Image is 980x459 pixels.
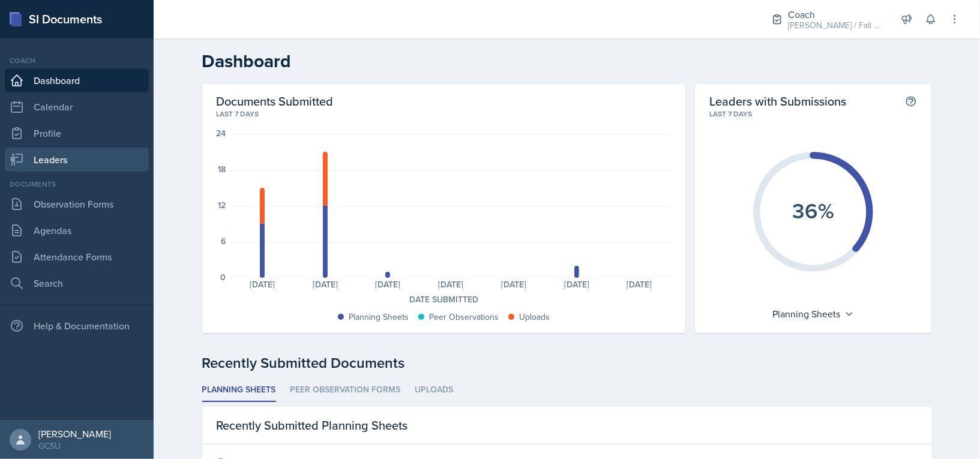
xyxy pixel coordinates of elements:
[415,379,454,402] li: Uploads
[5,271,149,295] a: Search
[5,192,149,216] a: Observation Forms
[5,55,149,66] div: Coach
[38,440,111,452] div: GCSU
[221,273,226,281] div: 0
[792,195,834,226] text: 36%
[5,121,149,145] a: Profile
[231,280,294,289] div: [DATE]
[218,165,226,173] div: 18
[202,407,932,445] div: Recently Submitted Planning Sheets
[5,218,149,242] a: Agendas
[482,280,546,289] div: [DATE]
[217,94,671,109] h2: Documents Submitted
[788,19,884,32] div: [PERSON_NAME] / Fall 2025
[5,179,149,190] div: Documents
[217,109,671,119] div: Last 7 days
[5,314,149,338] div: Help & Documentation
[608,280,671,289] div: [DATE]
[5,148,149,172] a: Leaders
[217,293,671,306] div: Date Submitted
[519,311,550,323] div: Uploads
[419,280,482,289] div: [DATE]
[545,280,608,289] div: [DATE]
[217,129,226,137] div: 24
[218,201,226,209] div: 12
[293,280,356,289] div: [DATE]
[5,95,149,119] a: Calendar
[709,94,846,109] h2: Leaders with Submissions
[221,237,226,245] div: 6
[709,109,918,119] div: Last 7 days
[356,280,419,289] div: [DATE]
[429,311,499,323] div: Peer Observations
[202,50,932,72] h2: Dashboard
[788,7,884,22] div: Coach
[202,379,276,402] li: Planning Sheets
[349,311,409,323] div: Planning Sheets
[5,68,149,92] a: Dashboard
[767,304,860,323] div: Planning Sheets
[38,428,111,440] div: [PERSON_NAME]
[5,245,149,269] a: Attendance Forms
[202,352,932,374] div: Recently Submitted Documents
[290,379,401,402] li: Peer Observation Forms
